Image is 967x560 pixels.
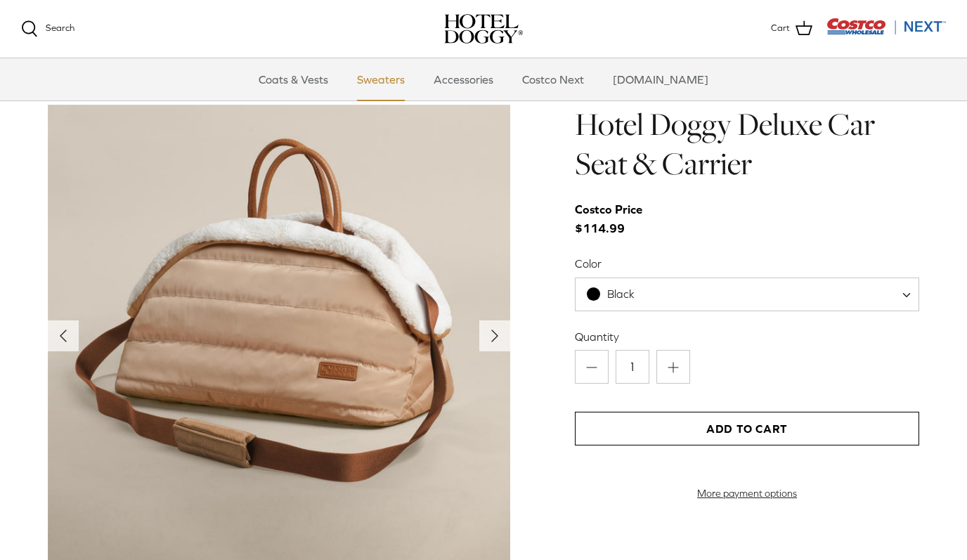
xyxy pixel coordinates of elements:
[48,320,79,351] button: Previous
[575,278,919,311] span: Black
[576,287,663,301] span: Black
[575,488,919,500] a: More payment options
[575,200,642,219] div: Costco Price
[21,20,74,37] a: Search
[510,58,597,100] a: Costco Next
[444,14,523,44] a: hoteldoggy.com hoteldoggycom
[607,287,635,300] span: Black
[421,58,506,100] a: Accessories
[771,20,812,38] a: Cart
[771,21,790,36] span: Cart
[575,200,656,238] span: $114.99
[575,256,919,271] label: Color
[246,58,341,100] a: Coats & Vests
[444,14,523,44] img: hoteldoggycom
[826,18,946,35] img: Costco Next
[479,320,510,351] button: Next
[616,350,649,384] input: Quantity
[575,105,919,184] h1: Hotel Doggy Deluxe Car Seat & Carrier
[46,22,74,33] span: Search
[575,412,919,445] button: Add to Cart
[600,58,721,100] a: [DOMAIN_NAME]
[826,27,946,37] a: Visit Costco Next
[575,329,919,344] label: Quantity
[344,58,417,100] a: Sweaters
